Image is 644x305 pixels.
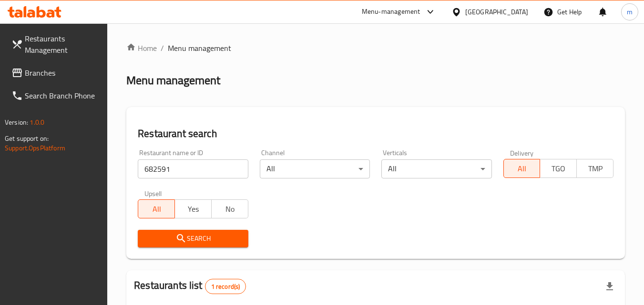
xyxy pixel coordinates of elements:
span: Version: [5,116,28,128]
a: Search Branch Phone [4,84,108,107]
button: TMP [576,159,613,178]
a: Branches [4,61,108,84]
span: Branches [25,67,100,79]
h2: Menu management [126,73,220,88]
nav: breadcrumb [126,42,625,54]
h2: Restaurant search [138,127,613,141]
button: All [138,199,175,218]
div: [GEOGRAPHIC_DATA] [465,7,528,17]
li: / [161,42,164,54]
span: Restaurants Management [25,33,100,56]
label: Upsell [144,190,162,197]
h2: Restaurants list [134,278,246,294]
span: Search Branch Phone [25,90,100,101]
div: Total records count [205,279,246,294]
span: All [142,202,171,216]
div: All [260,159,370,178]
button: TGO [540,159,577,178]
span: TMP [581,162,610,176]
div: Export file [598,275,621,298]
span: All [508,162,537,176]
a: Restaurants Management [4,27,108,61]
button: All [503,159,541,178]
div: Menu-management [362,6,420,18]
div: All [381,159,491,178]
button: No [211,199,248,218]
span: Menu management [168,42,231,54]
span: No [215,202,245,216]
input: Search for restaurant name or ID.. [138,159,248,178]
span: 1.0.0 [30,116,44,128]
span: Get support on: [5,132,49,145]
label: Delivery [510,149,534,156]
a: Support.OpsPlatform [5,142,65,154]
span: Yes [179,202,208,216]
span: 1 record(s) [205,282,246,291]
button: Yes [174,199,212,218]
span: Search [145,233,240,245]
button: Search [138,230,248,247]
span: TGO [544,162,573,176]
a: Home [126,42,157,54]
span: m [627,7,633,17]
